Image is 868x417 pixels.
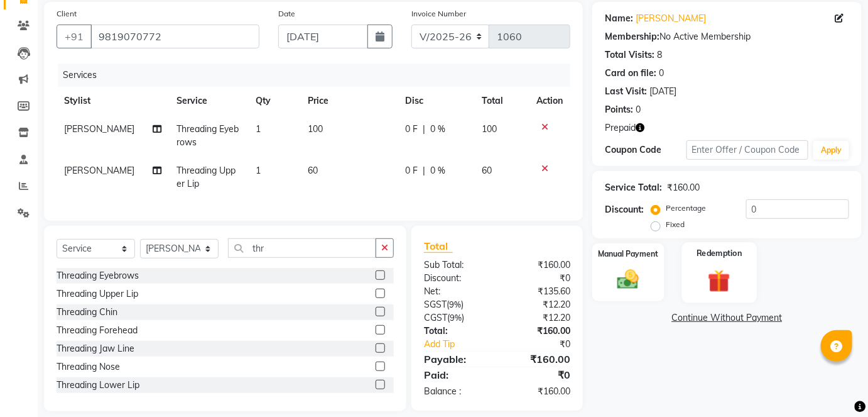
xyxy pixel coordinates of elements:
span: 0 F [405,123,418,136]
span: Total [424,240,453,253]
div: Sub Total: [415,259,497,272]
th: Total [474,87,529,115]
button: Apply [813,141,849,160]
div: Threading Eyebrows [57,269,139,282]
a: Continue Without Payment [595,311,859,325]
div: Payable: [415,352,497,367]
span: | [423,123,425,136]
div: 0 [659,67,664,80]
div: Threading Forehead [57,324,138,337]
div: Threading Chin [57,306,117,319]
a: [PERSON_NAME] [636,12,706,25]
div: 0 [636,103,641,116]
span: Threading Upper Lip [177,165,236,189]
input: Search by Name/Mobile/Email/Code [90,25,259,48]
div: Coupon Code [605,143,686,157]
div: ( ) [415,298,497,311]
div: Total: [415,325,497,338]
div: Discount: [415,272,497,285]
div: ₹160.00 [667,181,700,194]
th: Qty [248,87,300,115]
img: _cash.svg [610,267,646,292]
span: 60 [482,165,492,176]
label: Manual Payment [598,248,658,260]
div: No Active Membership [605,30,849,43]
div: 8 [657,48,662,62]
label: Invoice Number [411,8,466,19]
div: Balance : [415,385,497,398]
span: 1 [256,123,261,135]
div: Discount: [605,203,644,216]
div: Paid: [415,367,497,382]
div: Total Visits: [605,48,654,62]
span: CGST [424,312,447,323]
div: ₹160.00 [497,352,580,367]
span: 60 [308,165,318,176]
span: 9% [449,299,461,309]
span: 100 [308,123,323,135]
th: Action [529,87,570,115]
th: Stylist [57,87,170,115]
th: Service [170,87,248,115]
div: Threading Lower Lip [57,379,139,392]
label: Percentage [666,203,706,214]
div: ₹160.00 [497,259,580,272]
div: Threading Upper Lip [57,287,138,301]
span: SGST [424,299,447,310]
a: Add Tip [415,338,511,351]
div: ₹0 [497,272,580,285]
input: Enter Offer / Coupon Code [686,140,809,160]
div: Threading Jaw Line [57,342,134,355]
div: ₹135.60 [497,285,580,298]
span: 1 [256,165,261,176]
span: | [423,164,425,177]
div: Card on file: [605,67,656,80]
div: ₹12.20 [497,298,580,311]
label: Date [278,8,295,19]
div: ₹0 [511,338,580,351]
div: ₹12.20 [497,311,580,325]
label: Fixed [666,219,685,230]
div: Membership: [605,30,659,43]
span: [PERSON_NAME] [64,123,134,135]
div: Threading Nose [57,360,120,374]
th: Price [300,87,397,115]
label: Redemption [697,247,742,259]
div: ₹160.00 [497,325,580,338]
input: Search or Scan [228,238,376,258]
span: 0 % [430,123,445,136]
div: ( ) [415,311,497,325]
div: Last Visit: [605,85,647,98]
span: Threading Eyebrows [177,123,239,148]
div: Service Total: [605,181,662,194]
span: [PERSON_NAME] [64,165,134,176]
label: Client [57,8,77,19]
button: +91 [57,25,92,48]
div: ₹160.00 [497,385,580,398]
img: _gift.svg [701,267,737,295]
div: [DATE] [649,85,676,98]
div: Points: [605,103,633,116]
div: ₹0 [497,367,580,382]
div: Net: [415,285,497,298]
span: 9% [450,313,462,323]
span: 0 F [405,164,418,177]
span: Prepaid [605,121,636,135]
div: Services [58,64,580,87]
div: Name: [605,12,633,25]
span: 0 % [430,164,445,177]
span: 100 [482,123,497,135]
th: Disc [398,87,475,115]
